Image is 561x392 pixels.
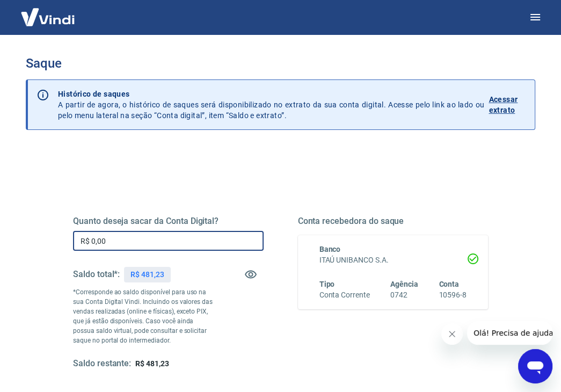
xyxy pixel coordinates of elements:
[73,358,131,369] h5: Saldo restante:
[135,359,169,368] span: R$ 481,23
[439,289,467,301] h6: 10596-8
[319,255,467,266] h6: ITAÚ UNIBANCO S.A.
[73,216,264,227] h5: Quanto deseja sacar da Conta Digital?
[73,287,216,345] p: *Corresponde ao saldo disponível para uso na sua Conta Digital Vindi. Incluindo os valores das ve...
[130,269,164,280] p: R$ 481,23
[489,89,526,121] a: Acessar extrato
[58,89,484,121] p: A partir de agora, o histórico de saques será disponibilizado no extrato da sua conta digital. Ac...
[319,245,341,253] span: Banco
[439,280,459,288] span: Conta
[13,1,83,33] img: Vindi
[319,289,370,301] h6: Conta Corrente
[467,321,552,345] iframe: Mensagem da empresa
[73,269,120,280] h5: Saldo total*:
[390,280,418,288] span: Agência
[319,280,335,288] span: Tipo
[390,289,418,301] h6: 0742
[58,89,484,99] p: Histórico de saques
[6,8,90,16] span: Olá! Precisa de ajuda?
[298,216,489,227] h5: Conta recebedora do saque
[489,94,526,115] p: Acessar extrato
[26,56,535,71] h3: Saque
[518,349,552,383] iframe: Botão para abrir a janela de mensagens
[441,323,463,345] iframe: Fechar mensagem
